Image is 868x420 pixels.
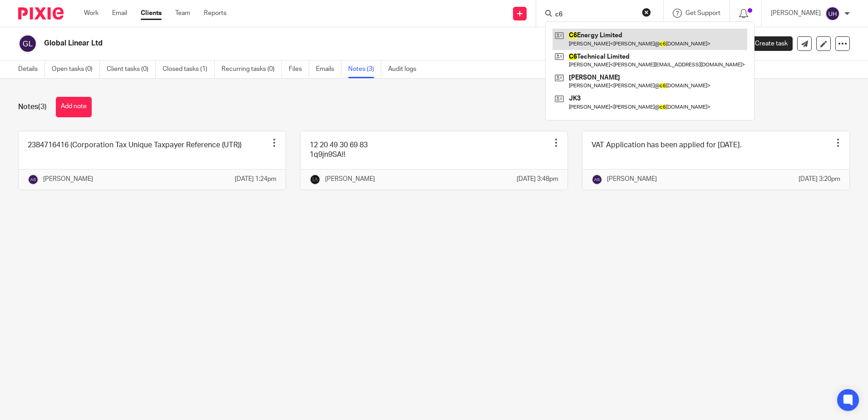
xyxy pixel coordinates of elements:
img: svg%3E [28,174,39,185]
a: Client tasks (0) [107,60,156,78]
a: Closed tasks (1) [163,60,215,78]
a: Emails [316,60,341,78]
button: Clear [642,8,651,17]
a: Create task [740,36,793,51]
img: svg%3E [592,174,602,185]
a: Files [289,60,309,78]
p: [DATE] 3:48pm [517,175,558,184]
a: Notes (3) [348,60,381,78]
input: Search [554,11,636,19]
a: Open tasks (0) [52,60,100,78]
a: Email [112,9,127,18]
p: [PERSON_NAME] [771,9,821,18]
a: Team [175,9,190,18]
span: (3) [38,103,47,110]
a: Details [18,60,45,78]
button: Add note [56,97,92,117]
p: [PERSON_NAME] [43,175,93,184]
a: Audit logs [388,60,423,78]
a: Work [84,9,99,18]
a: Reports [204,9,227,18]
a: Clients [141,9,162,18]
img: Pixie [18,7,64,20]
a: Recurring tasks (0) [222,60,282,78]
span: Get Support [686,10,720,16]
img: svg%3E [18,34,37,53]
p: [DATE] 1:24pm [235,175,276,184]
img: Lockhart+Amin+-+1024x1024+-+light+on+dark.jpg [310,174,321,185]
h2: Global Linear Ltd [44,39,590,48]
img: svg%3E [825,6,840,21]
p: [DATE] 3:20pm [799,175,840,184]
p: [PERSON_NAME] [325,175,375,184]
h1: Notes [18,102,47,112]
p: [PERSON_NAME] [607,175,657,184]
